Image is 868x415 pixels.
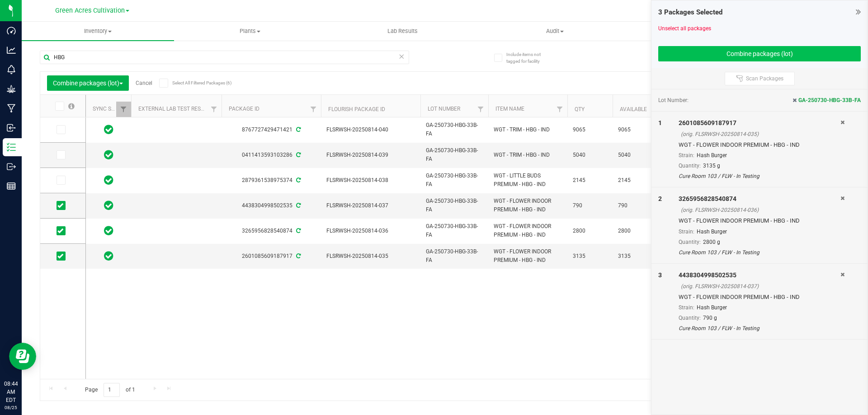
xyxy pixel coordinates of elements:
[68,103,75,109] span: Select all records on this page
[326,126,415,134] span: FLSRWSH-20250814-040
[7,65,16,74] inline-svg: Monitoring
[295,126,301,133] span: Sync from Compliance System
[7,84,16,93] inline-svg: Grow
[93,106,127,112] a: Sync Status
[573,201,607,210] span: 790
[22,22,174,41] a: Inventory
[136,80,152,86] a: Cancel
[7,182,16,191] inline-svg: Reports
[328,106,385,112] a: Flourish Package ID
[658,25,711,32] a: Unselect all packages
[295,253,301,259] span: Sync from Compliance System
[172,80,217,85] span: Select All Filtered Packages (6)
[679,324,840,332] div: Cure Room 103 / FLW - In Testing
[679,140,840,149] div: WGT - FLOWER INDOOR PREMIUM - HBG - IND
[681,130,840,138] div: (orig. FLSRWSH-20250814-035)
[326,252,415,261] span: FLSRWSH-20250814-035
[138,106,209,112] a: External Lab Test Result
[703,315,717,321] span: 790 g
[174,22,326,41] a: Plants
[618,176,652,185] span: 2145
[326,201,415,210] span: FLSRWSH-20250814-037
[426,197,483,214] span: GA-250730-HBG-33B-FA
[53,79,123,87] span: Combine packages (lot)
[326,227,415,235] span: FLSRWSH-20250814-036
[494,247,562,265] span: WGT - FLOWER INDOOR PREMIUM - HBG - IND
[658,271,662,279] span: 3
[679,270,840,280] div: 4438304998502535
[47,75,129,91] button: Combine packages (lot)
[697,304,727,311] span: Hash Burger
[104,224,113,237] span: In Sync
[4,380,18,404] p: 08:44 AM EDT
[295,202,301,209] span: Sync from Compliance System
[552,102,567,117] a: Filter
[479,27,631,35] span: Audit
[175,27,326,35] span: Plants
[679,172,840,180] div: Cure Room 103 / FLW - In Testing
[573,176,607,185] span: 2145
[618,201,652,210] span: 790
[679,163,701,169] span: Quantity:
[725,72,795,85] button: Scan Packages
[295,177,301,183] span: Sync from Compliance System
[104,149,113,161] span: In Sync
[104,199,113,212] span: In Sync
[697,152,727,159] span: Hash Burger
[573,227,607,235] span: 2800
[494,222,562,239] span: WGT - FLOWER INDOOR PREMIUM - HBG - IND
[428,106,460,112] a: Lot Number
[7,104,16,113] inline-svg: Manufacturing
[77,383,142,397] span: Page of 1
[104,383,120,397] input: 1
[40,51,409,64] input: Search Package ID, Item Name, SKU, Lot or Part Number...
[679,118,840,128] div: 2601085609187917
[575,106,585,112] a: Qty
[295,228,301,234] span: Sync from Compliance System
[7,26,16,35] inline-svg: Dashboard
[658,119,662,126] span: 1
[620,106,647,112] a: Available
[426,121,483,138] span: GA-250730-HBG-33B-FA
[506,51,552,65] span: Include items not tagged for facility
[22,27,174,35] span: Inventory
[116,102,131,117] a: Filter
[494,126,562,134] span: WGT - TRIM - HBG - IND
[679,304,694,311] span: Strain:
[618,227,652,235] span: 2800
[631,22,783,41] a: Inventory Counts
[426,172,483,189] span: GA-250730-HBG-33B-FA
[679,216,840,225] div: WGT - FLOWER INDOOR PREMIUM - HBG - IND
[220,227,322,235] div: 3265956828540874
[697,228,727,235] span: Hash Burger
[679,152,694,159] span: Strain:
[473,102,488,117] a: Filter
[658,46,861,61] button: Combine packages (lot)
[494,197,562,214] span: WGT - FLOWER INDOOR PREMIUM - HBG - IND
[618,151,652,159] span: 5040
[220,151,322,159] div: 0411413593103286
[573,151,607,159] span: 5040
[7,46,16,55] inline-svg: Analytics
[9,343,36,370] iframe: Resource center
[220,252,322,261] div: 2601085609187917
[494,172,562,189] span: WGT - LITTLE BUDS PREMIUM - HBG - IND
[326,22,479,41] a: Lab Results
[495,106,524,112] a: Item Name
[573,252,607,261] span: 3135
[679,315,701,321] span: Quantity:
[426,146,483,163] span: GA-250730-HBG-33B-FA
[658,96,689,104] span: Lot Number:
[703,239,720,245] span: 2800 g
[375,27,430,35] span: Lab Results
[679,194,840,204] div: 3265956828540874
[7,162,16,171] inline-svg: Outbound
[220,201,322,210] div: 4438304998502535
[104,123,113,136] span: In Sync
[658,195,662,202] span: 2
[679,293,840,302] div: WGT - FLOWER INDOOR PREMIUM - HBG - IND
[229,106,259,112] a: Package ID
[681,282,840,290] div: (orig. FLSRWSH-20250814-037)
[618,252,652,261] span: 3135
[4,404,18,411] p: 08/25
